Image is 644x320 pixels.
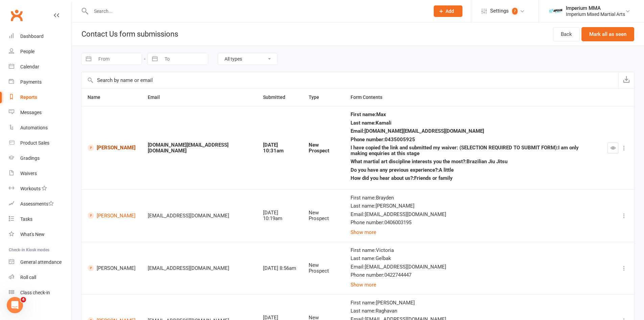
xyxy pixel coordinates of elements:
a: Clubworx [8,7,25,24]
div: First name : Max [351,112,595,118]
a: Workouts [9,181,71,196]
div: Email : [EMAIL_ADDRESS][DOMAIN_NAME] [351,264,595,270]
div: New Prospect [309,210,338,221]
img: thumb_image1639376871.png [549,4,563,18]
th: Submitted [257,89,303,106]
div: Phone number : 0435005925 [351,137,595,143]
span: 7 [512,8,518,15]
div: [DOMAIN_NAME][EMAIL_ADDRESS][DOMAIN_NAME] [148,142,251,153]
a: [PERSON_NAME] [88,145,136,151]
div: Phone number : 0422744447 [351,272,595,278]
div: General attendance [20,259,62,265]
input: From [95,53,142,65]
button: Show more [351,281,376,289]
div: Class check-in [20,290,50,295]
a: Back [553,27,580,41]
div: Reports [20,94,37,100]
input: To [161,53,208,65]
button: Add [434,5,462,17]
a: Assessments [9,196,71,212]
div: Last name : [PERSON_NAME] [351,203,595,209]
div: Email : [DOMAIN_NAME][EMAIL_ADDRESS][DOMAIN_NAME] [351,128,595,134]
div: What martial art discipline interests you the most? : Brazilian Jiu Jitsu [351,159,595,165]
span: Add [446,8,454,14]
div: Phone number : 0406003195 [351,220,595,226]
div: Workouts [20,186,41,191]
div: Assessments [20,201,54,207]
div: [EMAIL_ADDRESS][DOMAIN_NAME] [148,213,251,219]
a: Tasks [9,212,71,227]
div: Waivers [20,171,37,176]
th: Email [142,89,257,106]
div: First name : Brayden [351,195,595,201]
div: Gradings [20,155,40,161]
div: Last name : Raghavan [351,308,595,314]
a: [PERSON_NAME] [88,212,136,219]
a: Payments [9,74,71,90]
a: What's New [9,227,71,242]
div: What's New [20,232,45,237]
th: Form Contents [344,89,601,106]
a: Gradings [9,151,71,166]
button: Show more [351,228,376,236]
div: People [20,49,34,54]
div: How did you hear about us? : Friends or family [351,175,595,181]
div: New Prospect [309,262,338,274]
a: People [9,44,71,59]
div: [DATE] 8:56am [263,265,297,271]
iframe: Intercom live chat [7,297,23,313]
a: Reports [9,90,71,105]
a: Roll call [9,270,71,285]
div: I have copied the link and submitted my waiver: (SELECTION REQUIRED TO SUBMIT FORM) : I am only m... [351,145,595,156]
div: Last name : Kamali [351,120,595,126]
div: Imperium Mixed Martial Arts [566,11,625,17]
th: Name [81,89,142,106]
div: Product Sales [20,140,49,146]
div: Imperium MMA [566,5,625,11]
h1: Contact Us form submissions [72,22,178,46]
a: General attendance kiosk mode [9,255,71,270]
div: Payments [20,79,42,85]
div: Messages [20,110,42,115]
a: Automations [9,120,71,135]
div: Roll call [20,275,36,280]
div: Last name : Gelbak [351,256,595,261]
div: New Prospect [309,142,338,153]
button: Mark all as seen [581,27,634,41]
th: Type [303,89,344,106]
div: Calendar [20,64,39,69]
a: Dashboard [9,29,71,44]
span: 4 [21,297,26,302]
div: Email : [EMAIL_ADDRESS][DOMAIN_NAME] [351,212,595,217]
a: Waivers [9,166,71,181]
div: Automations [20,125,48,130]
a: Product Sales [9,135,71,151]
input: Search... [89,6,425,16]
a: Calendar [9,59,71,74]
div: Dashboard [20,34,44,39]
div: [EMAIL_ADDRESS][DOMAIN_NAME] [148,265,251,271]
div: [DATE] 10:31am [263,142,297,153]
span: Settings [490,3,509,19]
div: First name : Victoria [351,248,595,253]
a: Messages [9,105,71,120]
span: [PERSON_NAME] [88,265,136,271]
div: Do you have any previous experience? : A little [351,167,595,173]
div: First name : [PERSON_NAME] [351,300,595,306]
div: Tasks [20,216,32,222]
a: Class kiosk mode [9,285,71,300]
input: Search by name or email [81,72,618,88]
div: [DATE] 10:19am [263,210,297,221]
